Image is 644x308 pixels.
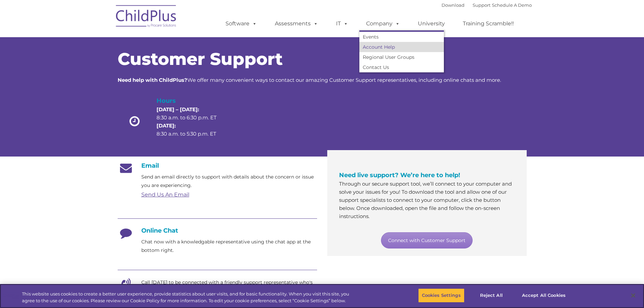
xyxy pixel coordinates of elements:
[118,77,187,83] strong: Need help with ChildPlus?
[118,227,317,234] h4: Online Chat
[359,32,444,42] a: Events
[359,42,444,52] a: Account Help
[411,17,452,30] a: University
[22,291,354,304] div: This website uses cookies to create a better user experience, provide statistics about user visit...
[157,106,199,113] strong: [DATE] – [DATE]:
[456,17,521,30] a: Training Scramble!!
[268,17,325,30] a: Assessments
[118,49,283,69] span: Customer Support
[470,288,512,303] button: Reject All
[626,288,641,303] button: Close
[141,238,317,255] p: Chat now with a knowledgable representative using the chat app at the bottom right.
[442,2,532,8] font: |
[359,17,407,30] a: Company
[118,77,501,83] span: We offer many convenient ways to contact our amazing Customer Support representatives, including ...
[418,288,464,303] button: Cookies Settings
[339,180,515,220] p: Through our secure support tool, we’ll connect to your computer and solve your issues for you! To...
[339,171,460,179] span: Need live support? We’re here to help!
[219,17,264,30] a: Software
[113,0,180,34] img: ChildPlus by Procare Solutions
[381,232,473,248] a: Connect with Customer Support
[473,2,491,8] a: Support
[442,2,464,8] a: Download
[157,105,228,138] p: 8:30 a.m. to 6:30 p.m. ET 8:30 a.m. to 5:30 p.m. ET
[329,17,355,30] a: IT
[157,122,176,129] strong: [DATE]:
[359,62,444,72] a: Contact Us
[118,162,317,169] h4: Email
[141,278,317,295] p: Call [DATE] to be connected with a friendly support representative who's eager to help.
[518,288,569,303] button: Accept All Cookies
[492,2,532,8] a: Schedule A Demo
[141,173,317,190] p: Send an email directly to support with details about the concern or issue you are experiencing.
[141,191,189,198] a: Send Us An Email
[359,52,444,62] a: Regional User Groups
[157,96,228,105] h4: Hours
